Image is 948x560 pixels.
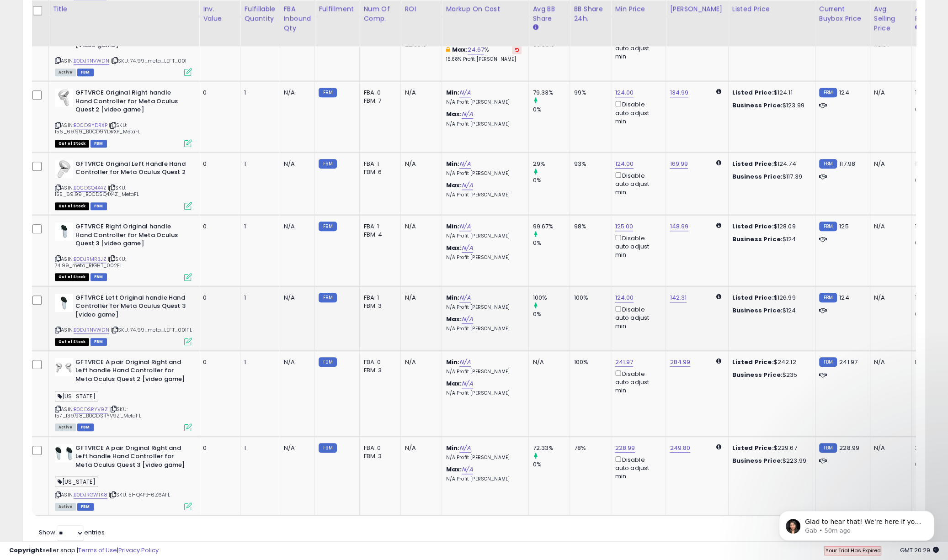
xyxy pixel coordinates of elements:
b: Business Price: [732,235,783,243]
div: % [446,46,522,63]
small: FBM [319,88,336,97]
div: 1 [244,89,272,97]
a: B0DJRNVWDN [74,57,109,65]
b: GFTVRCE Original Right handle Hand Controller for Meta Oculus Quest 2 [video game] [75,89,186,116]
div: BB Share 24h. [574,4,607,23]
small: FBM [319,443,336,453]
b: GFTVRCE Right Original handle Hand Controller for Meta Oculus Quest 3 [video game] [75,222,186,250]
b: Listed Price: [732,222,774,231]
span: | SKU: 155_69.99_B0CDSQ4X4Z_MetaFL [55,184,139,198]
span: | SKU: 156_69.99_B0CD9YDRXP_MetaFL [55,122,141,135]
a: Terms of Use [78,546,117,555]
span: All listings currently available for purchase on Amazon [55,423,76,431]
a: N/A [459,358,470,367]
strong: Copyright [9,546,43,555]
i: Click to copy [110,492,116,497]
div: [PERSON_NAME] [670,4,724,14]
a: 148.99 [670,222,688,231]
div: N/A [405,222,435,231]
b: Max: [446,379,462,388]
span: All listings that are currently out of stock and unavailable for purchase on Amazon [55,140,89,148]
div: ASIN: [55,294,192,344]
a: N/A [462,110,473,119]
p: N/A Profit [PERSON_NAME] [446,192,522,198]
small: FBM [319,159,336,169]
span: All listings currently available for purchase on Amazon [55,503,76,511]
div: N/A [874,160,904,168]
div: Avg Selling Price [874,4,907,33]
span: All listings that are currently out of stock and unavailable for purchase on Amazon [55,273,89,281]
i: Click to copy [55,492,61,497]
small: Avg Win Price. [915,23,921,32]
span: FBM [91,140,107,148]
img: 318zId7r+hL._SL40_.jpg [55,89,73,107]
b: Min: [446,444,459,452]
b: Max: [446,110,462,118]
i: Click to copy [55,407,61,412]
a: N/A [462,379,473,388]
div: FBA: 0 [363,89,394,97]
b: Max: [446,181,462,190]
div: $126.99 [732,294,808,302]
div: 100% [574,294,604,302]
span: 241.97 [839,358,857,366]
div: Disable auto adjust min [615,304,659,330]
div: Inv. value [203,4,236,23]
b: Min: [446,293,459,302]
b: Business Price: [732,101,783,110]
a: 24.67 [468,45,484,54]
b: Business Price: [732,306,783,315]
img: 21U2KliTEPL._SL40_.jpg [55,294,73,312]
b: GFTVRCE A pair Original Right and Left handle Hand Controller for Meta Oculus Quest 3 [video game] [75,444,186,472]
a: N/A [462,465,473,474]
div: FBM: 3 [363,452,394,460]
a: B0DJRMR3JZ [74,255,107,263]
div: 93% [574,160,604,168]
b: Business Price: [732,370,783,379]
a: 169.99 [670,159,688,169]
small: FBM [819,443,837,453]
div: Fulfillable Quantity [244,4,276,23]
span: 117.98 [839,159,855,168]
a: N/A [462,315,473,324]
p: N/A Profit [PERSON_NAME] [446,476,522,482]
span: | SKU: 51-Q4PB-6Z6AFL [109,491,170,498]
div: N/A [915,358,945,366]
span: | SKU: 74.99_meta_RIGHT_002FL [55,255,126,269]
b: Listed Price: [732,444,774,452]
div: FBM: 3 [363,302,394,310]
p: N/A Profit [PERSON_NAME] [446,121,522,127]
span: Show: entries [39,528,105,537]
div: Disable auto adjust min [615,233,659,259]
span: [US_STATE] [55,476,98,487]
div: Min Price [615,4,662,14]
span: 228.99 [839,444,859,452]
div: Current Buybox Price [819,4,866,23]
div: FBA: 1 [363,294,394,302]
p: N/A Profit [PERSON_NAME] [446,304,522,311]
span: FBM [91,338,107,346]
small: FBM [319,293,336,302]
div: FBA: 0 [363,444,394,452]
p: 15.68% Profit [PERSON_NAME] [446,56,522,63]
div: FBA: 1 [363,160,394,168]
div: 0 [203,294,233,302]
div: ASIN: [55,358,192,430]
div: $235 [732,371,808,379]
a: 125.00 [615,222,633,231]
small: FBM [819,293,837,302]
div: N/A [874,358,904,366]
div: 0% [533,310,570,318]
a: Privacy Policy [118,546,159,555]
b: Max: [452,45,468,54]
div: N/A [874,222,904,231]
b: Business Price: [732,172,783,181]
div: N/A [284,222,308,231]
div: Disable auto adjust min [615,170,659,196]
span: | SKU: 74.99_meta_LEFT_001 [111,57,186,64]
div: ROI [405,4,438,14]
div: Disable auto adjust min [615,35,659,61]
a: 249.80 [670,444,690,453]
b: Listed Price: [732,293,774,302]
